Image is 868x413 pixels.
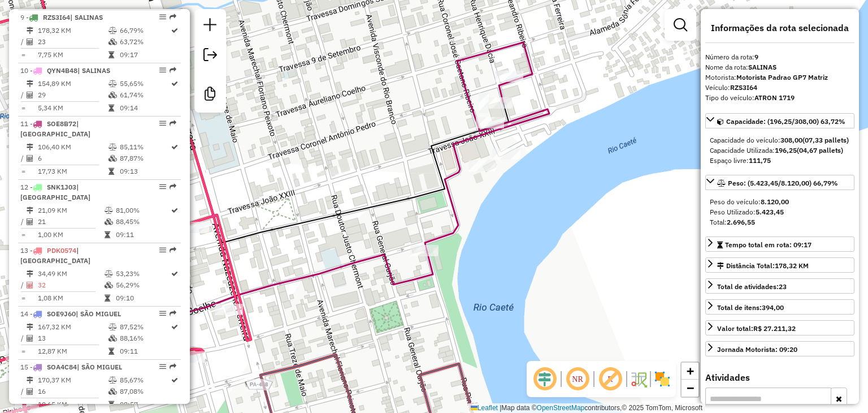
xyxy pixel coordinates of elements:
[775,146,797,154] strong: 196,25
[37,166,108,177] td: 17,73 KM
[736,73,828,81] strong: Motorista Padrao GP7 Matriz
[705,83,854,93] div: Veículo:
[115,268,170,279] td: 53,23%
[37,102,108,114] td: 5,34 KM
[170,247,176,253] em: Rota exportada
[27,335,33,342] i: Total de Atividades
[500,404,501,412] span: |
[171,207,178,214] i: Rota otimizada
[531,365,558,393] span: Ocultar deslocamento
[564,365,591,393] span: Ocultar NR
[749,156,771,165] strong: 111,75
[705,131,854,170] div: Capacidade: (196,25/308,00) 63,72%
[108,27,117,34] i: % de utilização do peso
[171,377,178,384] i: Rota otimizada
[119,153,170,164] td: 87,87%
[119,386,170,397] td: 87,08%
[108,335,117,342] i: % de utilização da cubagem
[27,38,33,45] i: Total de Atividades
[753,324,796,333] strong: R$ 27.211,32
[726,117,845,126] span: Capacidade: (196,25/308,00) 63,72%
[159,363,166,370] em: Opções
[119,399,170,410] td: 08:57
[725,240,811,249] span: Tempo total em rota: 09:17
[717,324,796,334] div: Valor total:
[199,83,222,108] a: Criar modelo
[797,146,843,154] strong: (04,67 pallets)
[159,14,166,20] em: Opções
[159,183,166,190] em: Opções
[105,207,113,214] i: % de utilização do peso
[37,268,104,279] td: 34,49 KM
[27,92,33,98] i: Total de Atividades
[20,66,110,75] span: 10 -
[705,257,854,273] a: Distância Total:178,32 KM
[119,78,170,89] td: 55,65%
[37,205,104,216] td: 21,09 KM
[170,120,176,127] em: Rota exportada
[170,310,176,317] em: Rota exportada
[47,309,76,318] span: SOE9J60
[20,386,26,397] td: /
[705,175,854,190] a: Peso: (5.423,45/8.120,00) 66,79%
[199,14,222,39] a: Nova sessão e pesquisa
[108,80,117,87] i: % de utilização do peso
[727,218,755,226] strong: 2.696,55
[171,324,178,330] i: Rota otimizada
[730,83,757,92] strong: RZS3I64
[115,205,170,216] td: 81,00%
[37,78,108,89] td: 154,89 KM
[705,372,854,383] h4: Atividades
[756,208,784,216] strong: 5.423,45
[119,166,170,177] td: 09:13
[27,155,33,162] i: Total de Atividades
[705,72,854,83] div: Motorista:
[170,183,176,190] em: Rota exportada
[105,231,110,238] i: Tempo total em rota
[20,292,26,304] td: =
[37,49,108,61] td: 7,75 KM
[37,89,108,101] td: 29
[802,136,849,144] strong: (07,33 pallets)
[115,216,170,227] td: 88,45%
[108,401,114,408] i: Tempo total em rota
[687,381,694,395] span: −
[70,13,103,21] span: | SALINAS
[761,197,789,206] strong: 8.120,00
[47,119,76,128] span: SOE8B72
[77,363,122,371] span: | SÃO MIGUEL
[27,27,33,34] i: Distância Total
[76,309,121,318] span: | SÃO MIGUEL
[630,370,648,388] img: Fluxo de ruas
[20,229,26,240] td: =
[705,113,854,128] a: Capacidade: (196,25/308,00) 63,72%
[119,321,170,333] td: 87,52%
[717,261,809,271] div: Distância Total:
[119,89,170,101] td: 61,74%
[170,14,176,20] em: Rota exportada
[27,144,33,150] i: Distância Total
[20,346,26,357] td: =
[27,377,33,384] i: Distância Total
[115,279,170,291] td: 56,29%
[20,309,121,318] span: 14 -
[37,141,108,153] td: 106,40 KM
[20,36,26,48] td: /
[27,80,33,87] i: Distância Total
[37,375,108,386] td: 170,37 KM
[27,388,33,395] i: Total de Atividades
[20,246,90,265] span: 13 -
[199,44,222,69] a: Exportar sessão
[705,93,854,103] div: Tipo do veículo:
[119,333,170,344] td: 88,16%
[119,141,170,153] td: 85,11%
[705,62,854,72] div: Nome da rota:
[159,310,166,317] em: Opções
[37,292,104,304] td: 1,08 KM
[20,333,26,344] td: /
[27,207,33,214] i: Distância Total
[37,36,108,48] td: 23
[37,153,108,164] td: 6
[705,236,854,252] a: Tempo total em rota: 09:17
[37,25,108,36] td: 178,32 KM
